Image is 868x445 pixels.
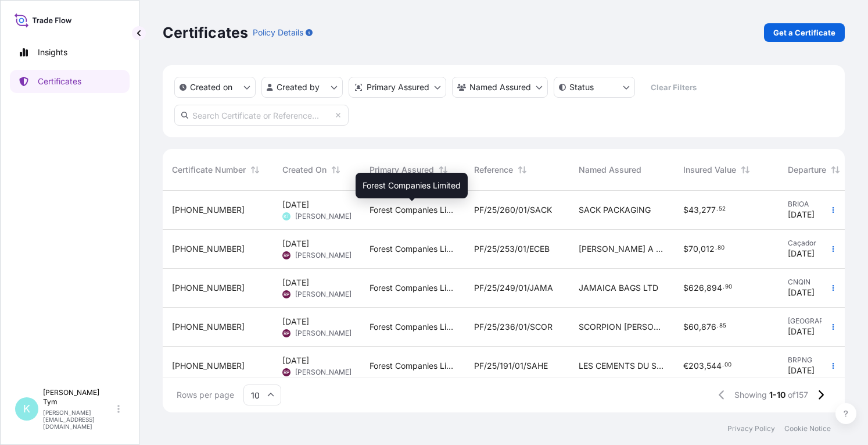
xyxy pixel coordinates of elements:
[474,204,552,216] span: PF/25/260/01/SACK
[38,47,67,58] p: Insights
[282,277,309,289] span: [DATE]
[452,77,548,98] button: cargoOwner Filter options
[734,389,767,401] span: Showing
[174,77,256,98] button: createdOn Filter options
[370,243,455,255] span: Forest Companies Limited
[295,212,351,221] span: [PERSON_NAME]
[23,403,30,415] span: K
[174,105,349,126] input: Search Certificate or Reference...
[738,163,752,177] button: Sort
[284,211,289,222] span: KT
[277,81,320,93] p: Created by
[282,316,309,327] span: [DATE]
[284,327,289,339] span: RP
[367,81,429,93] p: Primary Assured
[683,362,688,370] span: €
[10,41,130,64] a: Insights
[788,209,815,220] span: [DATE]
[788,164,826,176] span: Departure
[788,248,815,259] span: [DATE]
[329,163,343,177] button: Sort
[515,163,529,177] button: Sort
[828,163,842,177] button: Sort
[717,324,719,328] span: .
[716,207,718,211] span: .
[282,164,327,176] span: Created On
[43,409,115,430] p: [PERSON_NAME][EMAIL_ADDRESS][DOMAIN_NAME]
[172,282,245,294] span: [PHONE_NUMBER]
[474,321,553,333] span: PF/25/236/01/SCOR
[474,164,513,176] span: Reference
[788,200,856,209] span: BRIOA
[163,23,248,42] p: Certificates
[688,245,698,253] span: 70
[788,326,815,337] span: [DATE]
[370,204,455,216] span: Forest Companies Limited
[370,321,455,333] span: Forest Companies Limited
[436,163,450,177] button: Sort
[699,323,701,331] span: ,
[683,164,736,176] span: Insured Value
[10,70,130,93] a: Certificates
[295,329,351,338] span: [PERSON_NAME]
[295,251,351,260] span: [PERSON_NAME]
[788,355,856,365] span: BRPNG
[469,81,531,93] p: Named Assured
[727,424,775,433] a: Privacy Policy
[579,321,665,333] span: SCORPION [PERSON_NAME]
[579,282,658,294] span: JAMAICA BAGS LTD
[769,389,785,401] span: 1-10
[295,368,351,377] span: [PERSON_NAME]
[683,245,688,253] span: $
[706,362,722,370] span: 544
[788,365,815,376] span: [DATE]
[363,180,461,191] span: Forest Companies Limited
[579,243,665,255] span: [PERSON_NAME] A [PERSON_NAME]
[43,388,115,407] p: [PERSON_NAME] Tym
[579,360,665,372] span: LES CEMENTS DU SAHEL
[349,77,446,98] button: distributor Filter options
[723,285,724,289] span: .
[370,360,455,372] span: Forest Companies Limited
[718,246,724,250] span: 80
[190,81,232,93] p: Created on
[282,355,309,366] span: [DATE]
[370,164,434,176] span: Primary Assured
[641,78,706,97] button: Clear Filters
[172,360,245,372] span: [PHONE_NUMBER]
[569,81,594,93] p: Status
[701,245,715,253] span: 012
[788,238,856,248] span: Caçador
[724,363,731,367] span: 00
[474,243,550,255] span: PF/25/253/01/ECEB
[282,199,309,211] span: [DATE]
[688,206,699,214] span: 43
[579,164,641,176] span: Named Assured
[554,77,635,98] button: certificateStatus Filter options
[177,389,234,401] span: Rows per page
[38,76,81,87] p: Certificates
[784,424,831,433] a: Cookie Notice
[474,360,548,372] span: PF/25/191/01/SAHE
[719,324,726,328] span: 85
[698,245,701,253] span: ,
[715,246,717,250] span: .
[788,316,856,326] span: [GEOGRAPHIC_DATA]
[683,323,688,331] span: $
[474,282,553,294] span: PF/25/249/01/JAMA
[688,284,704,292] span: 626
[172,164,246,176] span: Certificate Number
[370,282,455,294] span: Forest Companies Limited
[579,204,651,216] span: SACK PACKAGING
[701,323,716,331] span: 876
[706,284,722,292] span: 894
[704,362,706,370] span: ,
[764,23,845,42] a: Get a Certificate
[788,287,815,298] span: [DATE]
[248,163,262,177] button: Sort
[704,284,706,292] span: ,
[719,207,726,211] span: 52
[788,277,856,287] span: CNQIN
